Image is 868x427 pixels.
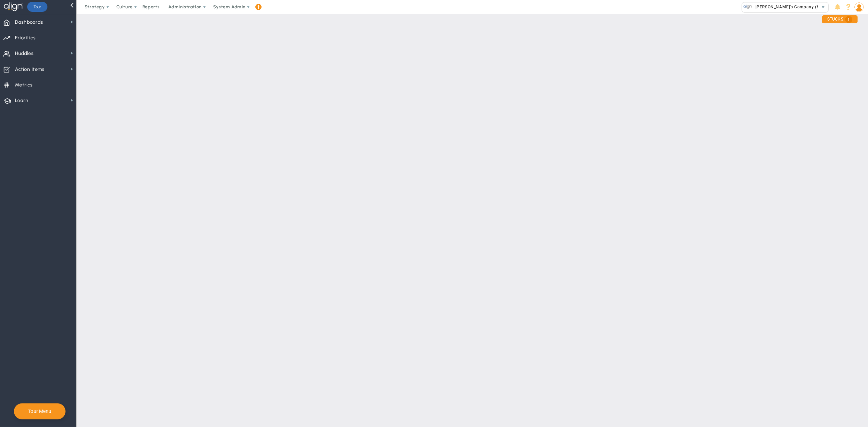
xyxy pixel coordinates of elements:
[168,4,201,9] span: Administration
[845,16,852,23] span: 1
[15,93,28,108] span: Learn
[26,408,53,414] button: Tour Menu
[822,15,858,23] div: STUCKS
[15,62,45,77] span: Action Items
[15,46,34,61] span: Huddles
[85,4,105,9] span: Strategy
[818,2,828,12] span: select
[752,2,836,11] span: [PERSON_NAME]'s Company (Sandbox)
[15,78,33,92] span: Metrics
[213,4,246,9] span: System Admin
[743,2,752,11] img: 33318.Company.photo
[116,4,133,9] span: Culture
[15,15,43,30] span: Dashboards
[15,31,36,45] span: Priorities
[854,2,864,12] img: 48978.Person.photo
